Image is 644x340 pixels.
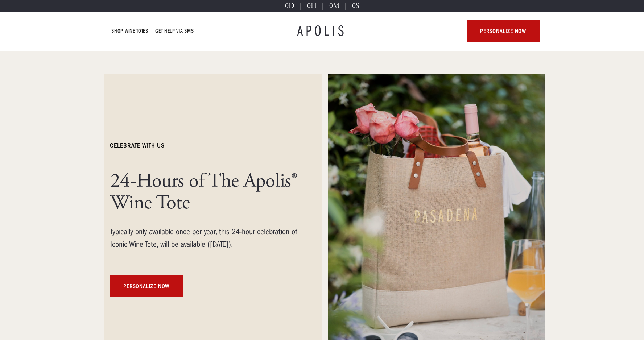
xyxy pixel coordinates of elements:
[156,27,194,36] a: GET HELP VIA SMS
[297,24,347,38] a: APOLIS
[110,170,299,214] h1: 24-Hours of The Apolis® Wine Tote
[110,275,183,297] a: personalize now
[110,141,164,150] h6: celebrate with us
[467,20,540,42] a: personalize now
[112,27,148,36] a: Shop Wine Totes
[110,225,299,251] div: Typically only available once per year, this 24-hour celebration of Iconic Wine Tote, will be ava...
